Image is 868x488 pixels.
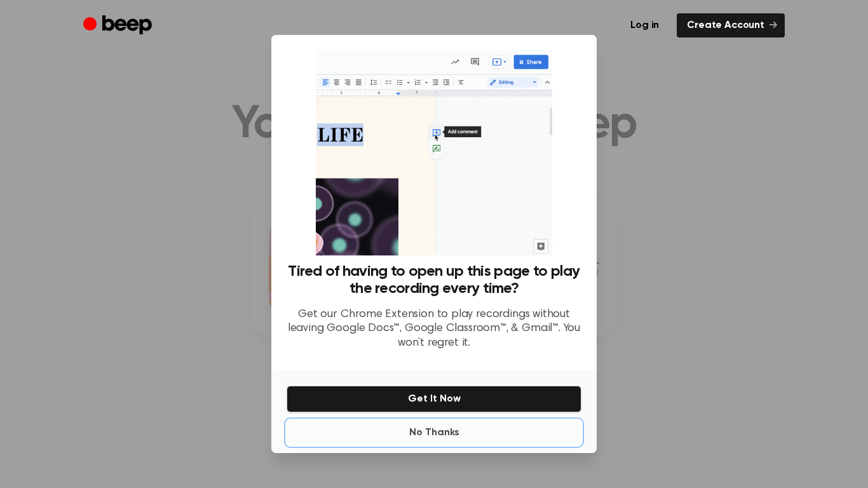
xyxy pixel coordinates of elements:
a: Log in [620,13,669,37]
a: Beep [83,13,155,38]
h3: Tired of having to open up this page to play the recording every time? [287,263,581,297]
button: No Thanks [287,420,581,445]
a: Create Account [677,13,785,37]
img: Beep extension in action [316,50,552,255]
button: Get It Now [287,386,581,412]
p: Get our Chrome Extension to play recordings without leaving Google Docs™, Google Classroom™, & Gm... [287,308,581,351]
